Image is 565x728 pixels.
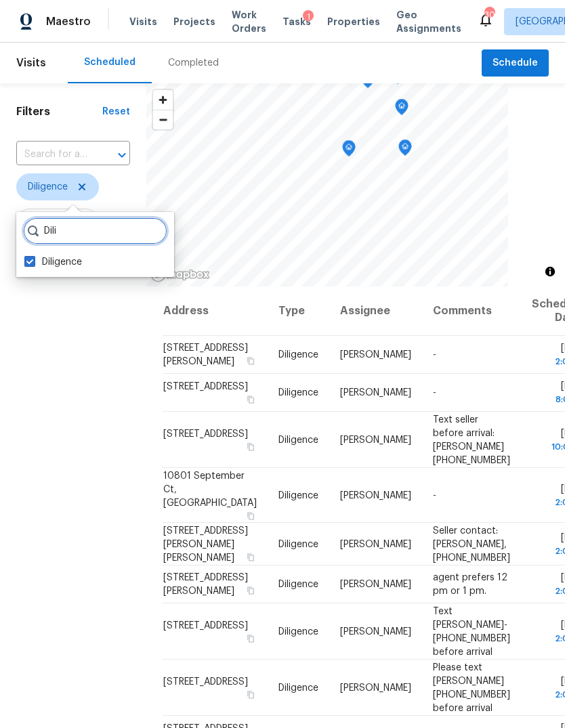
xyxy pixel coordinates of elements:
[16,144,92,165] input: Search for an address...
[173,15,215,28] span: Projects
[340,539,411,549] span: [PERSON_NAME]
[278,350,318,360] span: Diligence
[340,350,411,360] span: [PERSON_NAME]
[278,626,318,636] span: Diligence
[278,435,318,444] span: Diligence
[329,286,422,336] th: Assignee
[245,440,257,452] button: Copy Address
[112,146,131,165] button: Open
[422,286,521,336] th: Comments
[433,662,510,712] span: Please text [PERSON_NAME] [PHONE_NUMBER] before arrival
[340,435,411,444] span: [PERSON_NAME]
[84,56,135,69] div: Scheduled
[340,683,411,692] span: [PERSON_NAME]
[433,526,510,562] span: Seller contact: [PERSON_NAME], [PHONE_NUMBER]
[129,15,157,28] span: Visits
[482,49,549,77] button: Schedule
[153,110,173,129] button: Zoom out
[153,90,173,110] button: Zoom in
[232,8,266,35] span: Work Orders
[46,15,91,28] span: Maestro
[278,539,318,549] span: Diligence
[245,509,257,521] button: Copy Address
[395,99,409,120] div: Map marker
[433,573,507,596] span: agent prefers 12 pm or 1 pm.
[28,180,68,194] span: Diligence
[163,526,248,562] span: [STREET_ADDRESS][PERSON_NAME][PERSON_NAME]
[433,606,510,656] span: Text [PERSON_NAME]- [PHONE_NUMBER] before arrival
[278,490,318,500] span: Diligence
[396,8,461,35] span: Geo Assignments
[327,15,380,28] span: Properties
[278,683,318,692] span: Diligence
[484,8,494,22] div: 30
[245,355,257,367] button: Copy Address
[245,393,257,406] button: Copy Address
[278,580,318,589] span: Diligence
[153,110,173,129] span: Zoom out
[163,471,257,507] span: 10801 September Ct, [GEOGRAPHIC_DATA]
[16,48,46,78] span: Visits
[163,286,268,336] th: Address
[268,286,329,336] th: Type
[493,55,538,72] span: Schedule
[342,140,356,161] div: Map marker
[282,17,311,26] span: Tasks
[303,10,314,24] div: 1
[146,83,508,286] canvas: Map
[168,56,219,70] div: Completed
[24,255,82,269] label: Diligence
[245,584,257,597] button: Copy Address
[340,626,411,636] span: [PERSON_NAME]
[542,263,558,280] button: Toggle attribution
[163,343,248,366] span: [STREET_ADDRESS][PERSON_NAME]
[546,264,554,279] span: Toggle attribution
[163,620,248,630] span: [STREET_ADDRESS]
[245,551,257,563] button: Copy Address
[150,267,210,282] a: Mapbox homepage
[163,573,248,596] span: [STREET_ADDRESS][PERSON_NAME]
[245,688,257,700] button: Copy Address
[163,429,248,438] span: [STREET_ADDRESS]
[433,414,510,465] span: Text seller before arrival: [PERSON_NAME] [PHONE_NUMBER]
[340,580,411,589] span: [PERSON_NAME]
[278,388,318,398] span: Diligence
[340,490,411,500] span: [PERSON_NAME]
[163,677,248,686] span: [STREET_ADDRESS]
[102,105,130,119] div: Reset
[163,382,248,391] span: [STREET_ADDRESS]
[245,632,257,644] button: Copy Address
[340,388,411,398] span: [PERSON_NAME]
[16,105,102,119] h1: Filters
[433,350,436,360] span: -
[433,490,436,500] span: -
[398,140,412,160] div: Map marker
[433,388,436,398] span: -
